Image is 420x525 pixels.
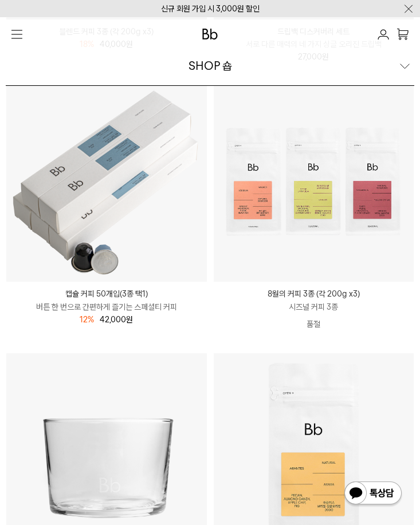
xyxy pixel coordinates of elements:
[202,29,218,40] img: 로고
[6,82,207,282] img: 캡슐 커피 50개입(3종 택1)
[161,4,260,13] a: 신규 회원 가입 시 3,000원 할인
[6,301,207,313] p: 버튼 한 번으로 간편하게 즐기는 스페셜티 커피
[80,313,94,326] div: 12%
[214,301,414,313] p: 시즈널 커피 3종
[126,315,133,324] span: 원
[6,287,207,300] p: 캡슐 커피 50개입(3종 택1)
[100,315,133,324] span: 42,000
[189,58,232,74] div: SHOP 숍
[6,287,207,313] a: 캡슐 커피 50개입(3종 택1) 버튼 한 번으로 간편하게 즐기는 스페셜티 커피
[343,480,403,508] img: 카카오톡 채널 1:1 채팅 버튼
[214,287,414,300] p: 8월의 커피 3종 (각 200g x3)
[214,313,414,335] p: 품절
[214,82,414,282] img: 8월의 커피 3종 (각 200g x3)
[214,287,414,313] a: 8월의 커피 3종 (각 200g x3) 시즈널 커피 3종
